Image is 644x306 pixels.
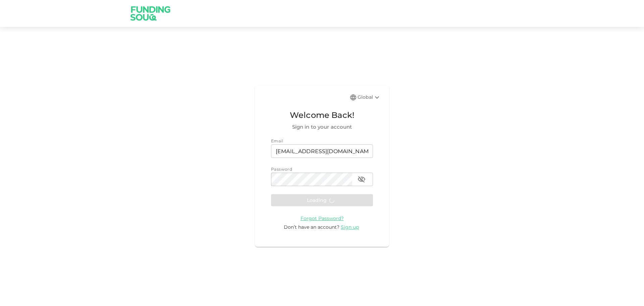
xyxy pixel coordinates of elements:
[271,167,292,172] span: Password
[271,173,352,186] input: password
[301,215,344,221] a: Forgot Password?
[271,109,373,122] span: Welcome Back!
[284,224,339,230] span: Don’t have an account?
[271,138,283,143] span: Email
[271,123,373,131] span: Sign in to your account
[341,224,359,230] span: Sign up
[271,144,373,158] input: email
[358,93,381,101] div: Global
